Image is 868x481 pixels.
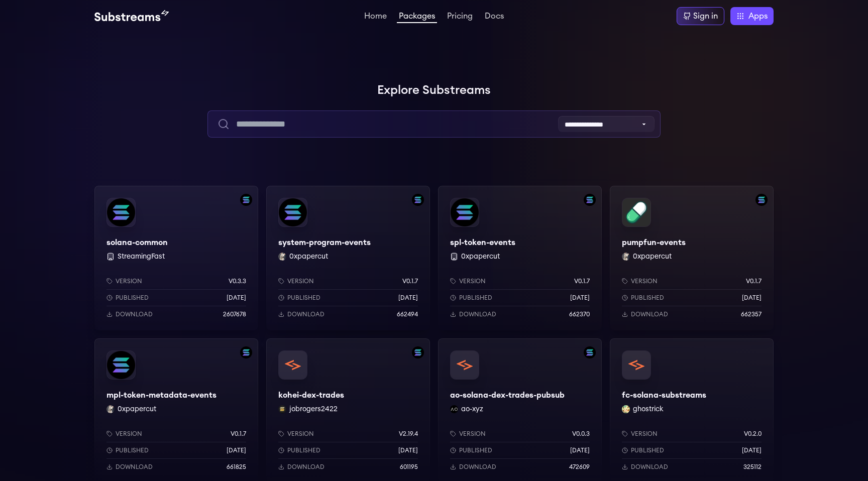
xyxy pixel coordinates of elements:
[572,430,590,438] p: v0.0.3
[445,12,475,22] a: Pricing
[461,404,483,414] button: ao-xyz
[94,10,169,22] img: Substream's logo
[631,277,658,285] p: Version
[748,10,768,22] span: Apps
[631,294,664,302] p: Published
[570,446,590,454] p: [DATE]
[287,430,314,438] p: Version
[584,346,596,358] img: Filter by solana network
[693,10,718,22] div: Sign in
[116,310,153,318] p: Download
[569,463,590,471] p: 472609
[402,277,418,285] p: v0.1.7
[116,277,142,285] p: Version
[755,194,768,206] img: Filter by solana network
[438,186,602,330] a: Filter by solana networkspl-token-eventsspl-token-events 0xpapercutVersionv0.1.7Published[DATE]Do...
[633,404,664,414] button: ghostrick
[483,12,506,22] a: Docs
[287,310,324,318] p: Download
[287,446,320,454] p: Published
[631,463,668,471] p: Download
[287,294,320,302] p: Published
[461,252,500,262] button: 0xpapercut
[398,446,418,454] p: [DATE]
[227,463,246,471] p: 661825
[229,277,246,285] p: v0.3.3
[116,446,149,454] p: Published
[227,294,246,302] p: [DATE]
[227,446,246,454] p: [DATE]
[459,430,486,438] p: Version
[116,463,153,471] p: Download
[231,430,246,438] p: v0.1.7
[459,310,496,318] p: Download
[398,294,418,302] p: [DATE]
[610,186,774,330] a: Filter by solana networkpumpfun-eventspumpfun-events0xpapercut 0xpapercutVersionv0.1.7Published[D...
[287,463,324,471] p: Download
[570,294,590,302] p: [DATE]
[742,294,762,302] p: [DATE]
[118,404,156,414] button: 0xpapercut
[459,294,492,302] p: Published
[744,430,762,438] p: v0.2.0
[397,310,418,318] p: 662494
[116,294,149,302] p: Published
[94,80,774,100] h1: Explore Substreams
[287,277,314,285] p: Version
[631,430,658,438] p: Version
[631,310,668,318] p: Download
[400,463,418,471] p: 601195
[746,277,762,285] p: v0.1.7
[631,446,664,454] p: Published
[266,186,430,330] a: Filter by solana networksystem-program-eventssystem-program-events0xpapercut 0xpapercutVersionv0....
[94,186,258,330] a: Filter by solana networksolana-commonsolana-common StreamingFastVersionv0.3.3Published[DATE]Downl...
[574,277,590,285] p: v0.1.7
[289,252,328,262] button: 0xpapercut
[584,194,596,206] img: Filter by solana network
[677,7,724,25] a: Sign in
[459,446,492,454] p: Published
[116,430,142,438] p: Version
[742,446,762,454] p: [DATE]
[412,194,424,206] img: Filter by solana network
[569,310,590,318] p: 662370
[399,430,418,438] p: v2.19.4
[633,252,672,262] button: 0xpapercut
[240,194,252,206] img: Filter by solana network
[459,277,486,285] p: Version
[743,463,762,471] p: 325112
[240,346,252,358] img: Filter by solana network
[118,252,165,262] button: StreamingFast
[289,404,338,414] button: jobrogers2422
[412,346,424,358] img: Filter by solana network
[397,12,437,23] a: Packages
[223,310,246,318] p: 2607678
[459,463,496,471] p: Download
[741,310,762,318] p: 662357
[362,12,389,22] a: Home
